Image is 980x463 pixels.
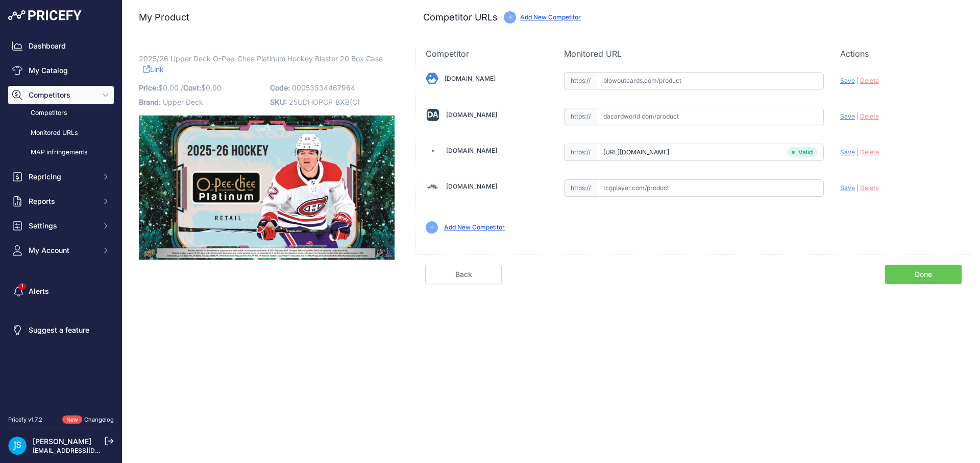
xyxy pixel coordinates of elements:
[8,192,114,211] button: Reports
[8,415,42,424] div: Pricefy v1.7.2
[206,83,222,92] span: 0.00
[62,415,82,424] span: New
[139,83,158,92] span: Price:
[423,10,498,25] h3: Competitor URLs
[860,148,879,156] span: Delete
[270,83,290,92] span: Code:
[564,72,597,89] span: https://
[163,98,203,106] span: Upper Deck
[270,98,287,106] span: SKU:
[597,144,824,161] input: steelcitycollectibles.com/product
[8,61,114,80] a: My Catalog
[8,37,114,403] nav: Sidebar
[597,72,824,89] input: blowoutcards.com/product
[8,124,114,142] a: Monitored URLs
[444,223,505,231] a: Add New Competitor
[597,108,824,125] input: dacardworld.com/product
[885,265,962,284] a: Done
[856,184,859,192] span: |
[33,437,91,446] a: [PERSON_NAME]
[33,447,139,454] a: [EMAIL_ADDRESS][DOMAIN_NAME]
[139,98,161,106] span: Brand:
[840,148,855,156] span: Save
[860,112,879,120] span: Delete
[564,179,597,197] span: https://
[289,98,360,106] span: 25UDHOPCP-BXB(C)
[29,221,95,231] span: Settings
[564,144,597,161] span: https://
[292,83,355,92] span: 00053334467964
[8,10,82,20] img: Pricefy Logo
[143,63,164,76] a: Link
[840,48,962,60] p: Actions
[8,282,114,300] a: Alerts
[840,184,855,192] span: Save
[139,81,264,95] p: $
[8,217,114,235] button: Settings
[139,10,395,25] h3: My Product
[856,148,859,156] span: |
[426,48,547,60] p: Competitor
[181,83,222,92] span: / $
[139,52,383,65] span: 2025/26 Upper Deck O-Pee-Chee Platinum Hockey Blaster 20 Box Case
[183,83,201,92] span: Cost:
[564,48,824,60] p: Monitored URL
[840,112,855,120] span: Save
[840,77,855,84] span: Save
[84,416,114,423] a: Changelog
[860,184,879,192] span: Delete
[520,13,581,21] a: Add New Competitor
[564,108,597,125] span: https://
[29,90,95,100] span: Competitors
[8,144,114,161] a: MAP infringements
[29,196,95,206] span: Reports
[860,77,879,84] span: Delete
[8,86,114,104] button: Competitors
[856,77,859,84] span: |
[8,168,114,186] button: Repricing
[29,245,95,256] span: My Account
[597,179,824,197] input: tcgplayer.com/product
[856,112,859,120] span: |
[425,265,502,284] a: Back
[8,321,114,339] a: Suggest a feature
[446,147,497,154] a: [DOMAIN_NAME]
[8,37,114,55] a: Dashboard
[446,111,497,119] a: [DOMAIN_NAME]
[8,241,114,260] button: My Account
[445,75,496,82] a: [DOMAIN_NAME]
[8,104,114,122] a: Competitors
[446,182,497,190] a: [DOMAIN_NAME]
[29,172,95,182] span: Repricing
[163,83,179,92] span: 0.00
